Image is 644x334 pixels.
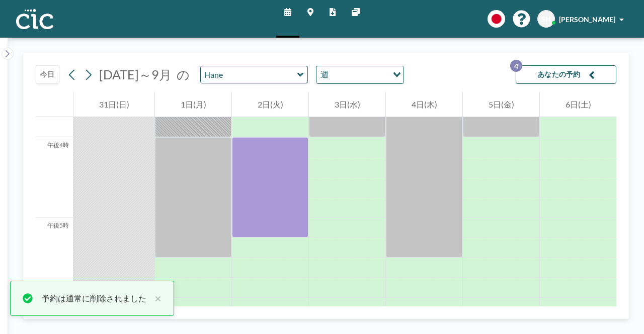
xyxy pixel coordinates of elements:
[99,99,129,109] font: 31日(日)
[541,15,551,23] font: SH
[320,69,329,79] font: 週
[177,67,190,82] font: の
[514,62,518,70] font: 4
[335,99,360,109] font: 3日(水)
[332,68,387,81] input: オプションを検索
[40,70,55,78] font: 今日
[316,66,404,83] div: オプションを検索
[47,141,69,149] font: 午後4時
[16,9,53,29] img: 組織ロゴ
[47,221,69,229] font: 午後5時
[516,65,616,84] button: あなたの予約4
[149,292,162,304] button: 近い
[559,15,615,24] font: [PERSON_NAME]
[537,70,581,78] font: あなたの予約
[36,65,59,84] button: 今日
[201,66,297,83] input: Hane
[566,99,591,109] font: 6日(土)
[489,99,514,109] font: 5日(金)
[42,293,146,303] font: 予約は通常に削除されました
[181,99,206,109] font: 1日(月)
[412,99,437,109] font: 4日(木)
[258,99,283,109] font: 2日(火)
[154,291,162,305] font: ×
[99,67,172,82] font: [DATE]～9月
